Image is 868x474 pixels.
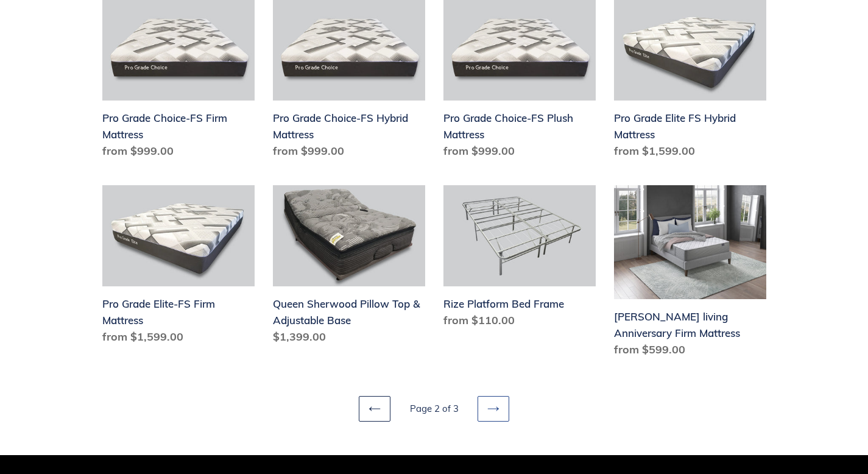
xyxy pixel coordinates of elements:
[102,185,255,350] a: Pro Grade Elite-FS Firm Mattress
[443,185,596,334] a: Rize Platform Bed Frame
[393,402,475,416] li: Page 2 of 3
[273,185,425,350] a: Queen Sherwood Pillow Top & Adjustable Base
[614,185,766,363] a: Scott living Anniversary Firm Mattress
